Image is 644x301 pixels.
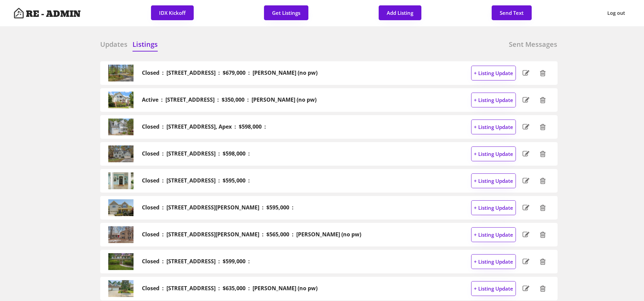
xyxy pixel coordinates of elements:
[471,227,516,242] button: + Listing Update
[264,5,308,20] button: Get Listings
[471,93,516,107] button: + Listing Update
[471,66,516,80] button: + Listing Update
[509,40,557,49] h6: Sent Messages
[108,145,134,162] img: 20241107145433317487000000-o.jpg
[142,258,250,265] h2: Closed : [STREET_ADDRESS] : $599,000 :
[379,5,421,20] button: Add Listing
[471,146,516,161] button: + Listing Update
[100,40,127,49] h6: Updates
[471,120,516,134] button: + Listing Update
[471,173,516,188] button: + Listing Update
[108,253,134,270] img: 20240821131139439448000000-o.jpg
[142,70,317,76] h2: Closed : [STREET_ADDRESS] : $679,000 : [PERSON_NAME] (no pw)
[108,92,134,108] img: 20250827153836914057000000-o.jpg
[108,65,134,81] img: 20250409202501095101000000-o.jpg
[108,226,134,243] img: 20250124134600551152000000-o.jpg
[471,254,516,269] button: + Listing Update
[108,280,134,297] img: 20240905215125805399000000-o.jpg
[142,285,317,292] h2: Closed : [STREET_ADDRESS] : $635,000 : [PERSON_NAME] (no pw)
[471,281,516,296] button: + Listing Update
[108,119,134,135] img: 20240905231728520481000000-o.jpg
[108,199,134,216] img: 20240409193221959242000000-o.jpg
[132,40,158,49] h6: Listings
[13,8,24,19] img: Artboard%201%20copy%203.svg
[26,10,81,19] h4: RE - ADMIN
[471,200,516,215] button: + Listing Update
[142,231,361,238] h2: Closed : [STREET_ADDRESS][PERSON_NAME] : $565,000 : [PERSON_NAME] (no pw)
[142,204,294,211] h2: Closed : [STREET_ADDRESS][PERSON_NAME] : $595,000 :
[492,5,532,20] button: Send Text
[151,5,194,20] button: IDX Kickoff
[142,97,316,103] h2: Active : [STREET_ADDRESS] : $350,000 : [PERSON_NAME] (no pw)
[602,5,631,21] button: Log out
[142,150,250,157] h2: Closed : [STREET_ADDRESS] : $598,000 :
[108,172,134,189] img: 20240718142057399140000000-o.jpg
[142,124,266,130] h2: Closed : [STREET_ADDRESS], Apex : $598,000 :
[142,177,250,184] h2: Closed : [STREET_ADDRESS] : $595,000 :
